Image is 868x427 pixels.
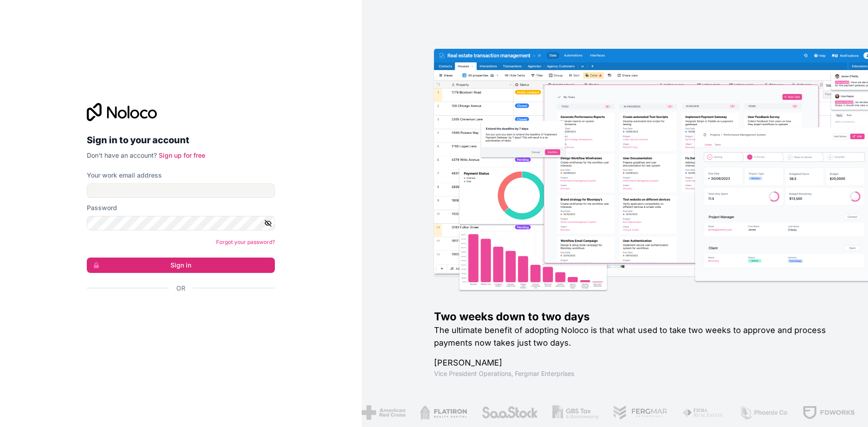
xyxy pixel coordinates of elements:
[434,357,839,369] h1: [PERSON_NAME]
[362,405,406,420] img: /assets/american-red-cross-BAupjrZR.png
[613,405,668,420] img: /assets/fergmar-CudnrXN5.png
[739,405,788,420] img: /assets/phoenix-BREaitsQ.png
[434,369,839,378] h1: Vice President Operations , Fergmar Enterprises
[87,183,275,198] input: Email address
[87,216,275,230] input: Password
[434,324,839,349] h2: The ultimate benefit of adopting Noloco is that what used to take two weeks to approve and proces...
[682,405,725,420] img: /assets/fiera-fwj2N5v4.png
[87,151,157,159] span: Don't have an account?
[87,203,117,212] label: Password
[216,239,275,245] a: Forgot your password?
[420,405,467,420] img: /assets/flatiron-C8eUkumj.png
[176,284,185,293] span: Or
[87,132,275,148] h2: Sign in to your account
[87,171,162,180] label: Your work email address
[434,310,839,324] h1: Two weeks down to two days
[802,405,855,420] img: /assets/fdworks-Bi04fVtw.png
[552,405,599,420] img: /assets/gbstax-C-GtDUiK.png
[159,151,205,159] a: Sign up for free
[481,405,538,420] img: /assets/saastock-C6Zbiodz.png
[87,258,275,273] button: Sign in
